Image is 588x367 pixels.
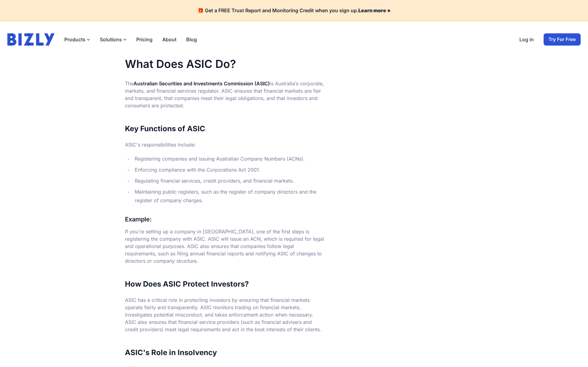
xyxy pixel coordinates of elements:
button: Products [64,36,90,43]
a: Blog [186,36,197,43]
p: ASIC has a critical role in protecting investors by ensuring that financial markets operate fairl... [125,296,324,333]
button: Solutions [100,36,126,43]
strong: Australian Securities and Investments Commission (ASIC) [134,80,270,87]
p: ASIC's responsibilities include: [125,141,324,148]
a: Log in [519,36,534,43]
p: If you're setting up a company in [GEOGRAPHIC_DATA], one of the first steps is registering the co... [125,228,324,265]
a: About [162,36,176,43]
p: The is Australia’s corporate, markets, and financial services regulator. ASIC ensures that financ... [125,80,324,109]
li: Enforcing compliance with the Corporations Act 2001. [133,165,324,174]
h2: Key Functions of ASIC [125,124,324,134]
li: Registering companies and issuing Australian Company Numbers (ACNs). [133,154,324,163]
h2: ASIC's Role in Insolvency [125,348,324,358]
h3: Example: [125,214,324,224]
h2: How Does ASIC Protect Investors? [125,279,324,289]
li: Regulating financial services, credit providers, and financial markets. [133,176,324,185]
li: Maintaining public registers, such as the register of company directors and the register of compa... [133,187,324,205]
a: Pricing [136,36,153,43]
a: Try For Free [544,33,581,46]
h1: What Does ASIC Do? [125,58,324,70]
h4: 🎁 Get a FREE Trust Report and Monitoring Credit when you sign up. [7,7,581,13]
a: Learn more » [358,7,391,13]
